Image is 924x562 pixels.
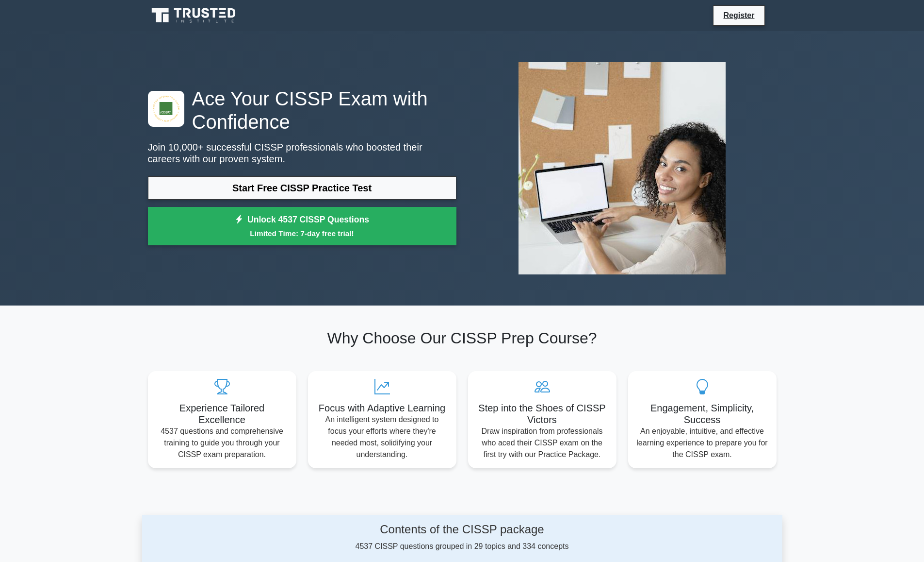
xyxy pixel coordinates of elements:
p: An intelligent system designed to focus your efforts where they're needed most, solidifying your ... [316,414,449,460]
small: Limited Time: 7-day free trial! [160,228,444,239]
p: An enjoyable, intuitive, and effective learning experience to prepare you for the CISSP exam. [636,426,769,460]
h5: Engagement, Simplicity, Success [636,402,769,426]
a: Unlock 4537 CISSP QuestionsLimited Time: 7-day free trial! [148,207,456,246]
a: Register [717,9,760,21]
h1: Ace Your CISSP Exam with Confidence [148,87,456,134]
h2: Why Choose Our CISSP Prep Course? [148,329,777,347]
a: Start Free CISSP Practice Test [148,176,456,200]
p: 4537 questions and comprehensive training to guide you through your CISSP exam preparation. [156,426,289,460]
div: 4537 CISSP questions grouped in 29 topics and 334 concepts [234,523,691,552]
p: Draw inspiration from professionals who aced their CISSP exam on the first try with our Practice ... [476,426,609,460]
h5: Step into the Shoes of CISSP Victors [476,402,609,426]
h5: Focus with Adaptive Learning [316,402,449,414]
h5: Experience Tailored Excellence [156,402,289,426]
h4: Contents of the CISSP package [234,523,691,537]
p: Join 10,000+ successful CISSP professionals who boosted their careers with our proven system. [148,141,456,165]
